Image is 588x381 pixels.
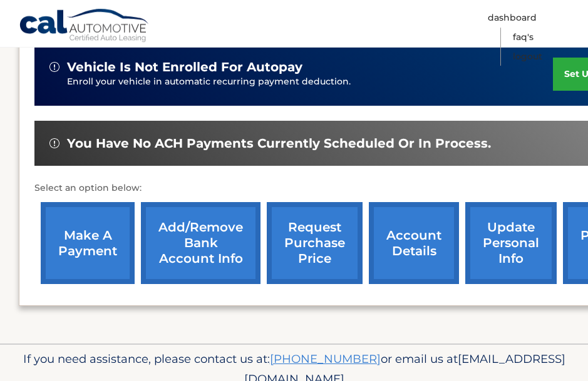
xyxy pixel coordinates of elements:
[49,138,59,148] img: alert-white.svg
[513,28,534,47] a: FAQ's
[67,75,553,89] p: Enroll your vehicle in automatic recurring payment deduction.
[465,202,557,284] a: update personal info
[270,352,381,366] a: [PHONE_NUMBER]
[67,59,302,75] span: vehicle is not enrolled for autopay
[267,202,363,284] a: request purchase price
[513,47,542,66] a: Logout
[41,202,135,284] a: make a payment
[488,8,537,28] a: Dashboard
[19,8,150,44] a: Cal Automotive
[67,136,491,151] span: You have no ACH payments currently scheduled or in process.
[369,202,459,284] a: account details
[49,62,59,72] img: alert-white.svg
[141,202,260,284] a: Add/Remove bank account info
